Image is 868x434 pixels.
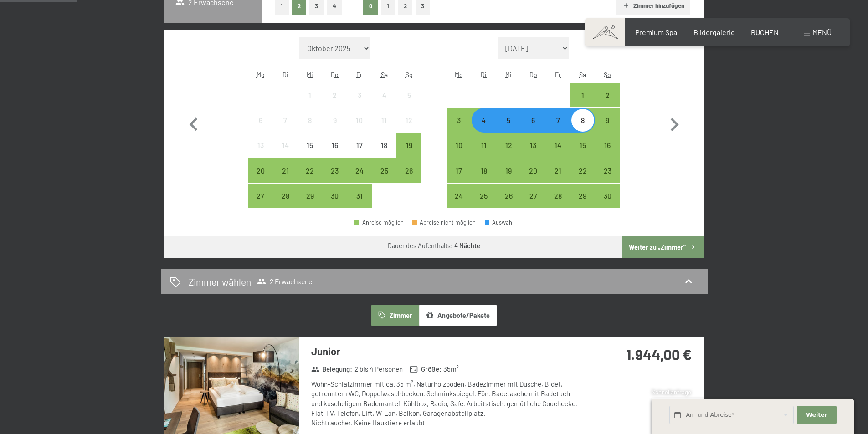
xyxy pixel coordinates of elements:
div: Fri Nov 14 2025 [545,133,570,158]
div: Mon Oct 27 2025 [248,184,273,208]
div: 11 [373,117,395,139]
div: 8 [298,117,321,139]
div: Anreise möglich [447,108,471,133]
div: Tue Nov 25 2025 [472,184,496,208]
div: Anreise möglich [447,133,471,158]
div: 15 [571,142,594,164]
div: Wed Nov 05 2025 [496,108,521,133]
div: 7 [274,117,297,139]
div: Wed Oct 01 2025 [298,83,322,107]
div: Sat Nov 22 2025 [570,158,595,183]
div: Dauer des Aufenthalts: [388,241,480,250]
div: 9 [596,117,619,139]
div: Mon Nov 03 2025 [447,108,471,133]
div: Anreise nicht möglich [323,133,347,158]
div: Anreise nicht möglich [273,133,298,158]
div: Sun Nov 16 2025 [595,133,620,158]
div: Sat Nov 29 2025 [570,184,595,208]
div: Wed Nov 26 2025 [496,184,521,208]
div: Anreise möglich [595,133,620,158]
div: Anreise möglich [298,184,322,208]
button: Zimmer [371,305,419,326]
div: Wed Oct 29 2025 [298,184,322,208]
div: Anreise möglich [595,83,620,107]
div: Thu Nov 27 2025 [521,184,545,208]
div: 27 [249,192,272,215]
div: Sun Oct 26 2025 [396,158,421,183]
div: 4 [473,117,495,139]
div: 28 [546,192,569,215]
div: Fri Nov 21 2025 [545,158,570,183]
div: Mon Nov 24 2025 [447,184,471,208]
div: Sun Nov 02 2025 [595,83,620,107]
h2: Zimmer wählen [189,275,251,288]
div: Anreise möglich [496,184,521,208]
div: 5 [497,117,520,139]
div: 22 [571,167,594,190]
div: 29 [571,192,594,215]
div: Sun Nov 23 2025 [595,158,620,183]
div: Anreise möglich [496,133,521,158]
div: 2 [324,92,346,114]
div: 13 [522,142,544,164]
div: Anreise möglich [248,184,273,208]
div: 17 [447,167,470,190]
button: Nächster Monat [661,37,688,209]
div: Fri Nov 28 2025 [545,184,570,208]
div: 30 [596,192,619,215]
div: 14 [274,142,297,164]
span: BUCHEN [751,28,779,36]
div: Tue Oct 07 2025 [273,108,298,133]
div: Anreise möglich [372,158,396,183]
div: Anreise möglich [595,158,620,183]
abbr: Montag [257,71,265,78]
div: 23 [324,167,346,190]
div: Anreise nicht möglich [347,108,372,133]
div: Anreise möglich [545,184,570,208]
div: 1 [571,92,594,114]
div: 5 [397,92,420,114]
div: 25 [373,167,395,190]
div: Anreise möglich [273,184,298,208]
div: Fri Oct 03 2025 [347,83,372,107]
div: Sat Oct 04 2025 [372,83,396,107]
a: Bildergalerie [693,28,735,36]
div: Sat Nov 01 2025 [570,83,595,107]
div: Anreise möglich [545,133,570,158]
div: Anreise möglich [396,158,421,183]
div: 22 [298,167,321,190]
div: 18 [473,167,495,190]
div: 9 [324,117,346,139]
div: 13 [249,142,272,164]
div: 21 [546,167,569,190]
div: Anreise möglich [496,108,521,133]
div: 10 [348,117,371,139]
div: 27 [522,192,544,215]
div: Anreise möglich [595,184,620,208]
div: Tue Nov 18 2025 [472,158,496,183]
div: Thu Oct 23 2025 [323,158,347,183]
div: 18 [373,142,395,164]
abbr: Dienstag [481,71,487,78]
div: Anreise nicht möglich [248,108,273,133]
span: Weiter [806,411,827,419]
button: Weiter zu „Zimmer“ [622,236,704,258]
div: Thu Oct 02 2025 [323,83,347,107]
div: Thu Oct 16 2025 [323,133,347,158]
div: Mon Oct 20 2025 [248,158,273,183]
div: 14 [546,142,569,164]
div: Anreise nicht möglich [396,83,421,107]
div: Wed Nov 19 2025 [496,158,521,183]
div: Anreise nicht möglich [323,83,347,107]
div: Anreise möglich [570,83,595,107]
div: 19 [497,167,520,190]
div: Sun Nov 09 2025 [595,108,620,133]
abbr: Montag [455,71,463,78]
div: Tue Oct 28 2025 [273,184,298,208]
div: Sun Oct 05 2025 [396,83,421,107]
abbr: Donnerstag [529,71,537,78]
div: Anreise nicht möglich [298,108,322,133]
div: Anreise möglich [298,158,322,183]
div: Anreise möglich [521,158,545,183]
div: Anreise nicht möglich [347,133,372,158]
